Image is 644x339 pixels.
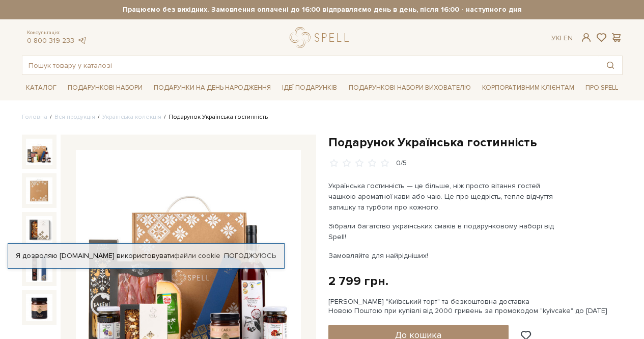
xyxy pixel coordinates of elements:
img: Подарунок Українська гостинність [26,216,52,243]
li: Подарунок Українська гостинність [161,113,268,122]
p: Українська гостинність — це більше, ніж просто вітання гостей чашкою ароматної кави або чаю. Це п... [328,180,567,213]
img: Подарунок Українська гостинність [26,177,52,204]
a: Українська колекція [102,113,161,121]
a: Вся продукція [54,113,95,121]
a: Подарункові набори [64,80,147,96]
p: Замовляйте для найрідніших! [328,250,567,261]
span: Консультація: [27,30,87,36]
div: Ук [551,34,573,43]
a: Ідеї подарунків [278,80,341,96]
a: Каталог [22,80,61,96]
div: 0/5 [396,159,407,168]
a: Подарункові набори вихователю [345,79,475,96]
a: En [564,34,573,42]
a: logo [290,27,353,48]
a: Головна [22,113,47,121]
a: telegram [77,36,87,45]
p: Зібрали багатство українських смаків в подарунковому наборі від Spell! [328,221,567,242]
strong: Працюємо без вихідних. Замовлення оплачені до 16:00 відправляємо день в день, після 16:00 - насту... [22,5,623,14]
a: файли cookie [174,251,220,260]
a: Про Spell [581,80,622,96]
h1: Подарунок Українська гостинність [328,135,623,150]
button: Пошук товару у каталозі [599,56,622,74]
input: Пошук товару у каталозі [22,56,599,74]
img: Подарунок Українська гостинність [26,294,52,321]
div: [PERSON_NAME] "Київський торт" та безкоштовна доставка Новою Поштою при купівлі від 2000 гривень ... [328,297,623,316]
div: Я дозволяю [DOMAIN_NAME] використовувати [8,251,284,260]
a: Подарунки на День народження [150,80,275,96]
a: 0 800 319 233 [27,36,74,45]
img: Подарунок Українська гостинність [26,139,52,165]
span: | [560,34,562,42]
a: Погоджуюсь [224,251,276,260]
img: Подарунок Українська гостинність [26,255,52,282]
div: 2 799 грн. [328,273,388,289]
a: Корпоративним клієнтам [478,79,578,96]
